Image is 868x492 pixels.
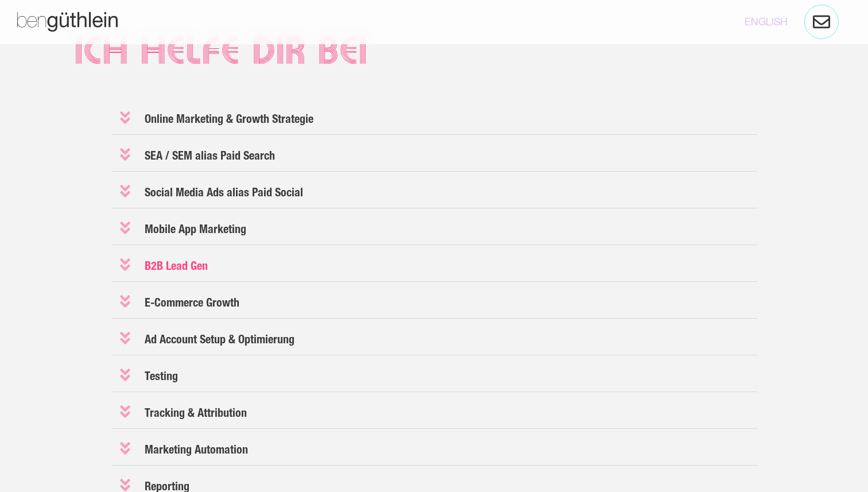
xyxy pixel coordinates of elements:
[111,432,757,466] h3: Marketing Automation
[145,369,178,382] a: Testing
[111,321,757,355] h3: Ad Account Setup & Optimierung
[111,285,757,319] h3: E-Commerce Growth
[745,16,788,28] a: ENGLISH
[111,248,757,282] h3: B2B Lead Gen
[145,332,294,346] a: Ad Account Setup & Optimierung
[145,443,248,456] a: Marketing Automation
[111,138,757,172] h3: SEA / SEM alias Paid Search
[145,296,239,309] a: E-Commerce Growth
[111,358,757,392] h3: Testing
[111,101,757,135] h3: Online Marketing & Growth Strategie
[111,175,757,208] h3: Social Media Ads alias Paid Social
[145,185,303,199] a: Social Media Ads alias Paid Social
[145,222,246,235] a: Mobile App Marketing
[145,112,313,125] a: Online Marketing & Growth Strategie
[75,32,793,67] h2: Ich helfe dir bei
[145,259,208,272] a: B2B Lead Gen
[145,149,275,162] a: SEA / SEM alias Paid Search
[111,395,757,429] h3: Tracking & Attribution
[111,211,757,245] h3: Mobile App Marketing
[145,406,247,419] a: Tracking & Attribution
